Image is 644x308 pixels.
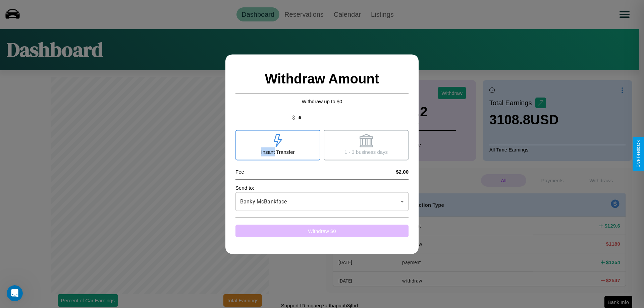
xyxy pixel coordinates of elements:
p: Withdraw up to $ 0 [235,97,409,106]
iframe: Intercom live chat [7,285,23,301]
button: Withdraw $0 [235,225,409,237]
div: Give Feedback [636,140,641,168]
p: Insant Transfer [261,147,294,156]
h2: Withdraw Amount [235,64,409,93]
p: Fee [235,167,244,176]
div: Banky McBankface [235,192,409,211]
p: Send to: [235,183,409,192]
h4: $2.00 [396,169,409,174]
p: $ [292,114,295,122]
p: 1 - 3 business days [344,147,388,156]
